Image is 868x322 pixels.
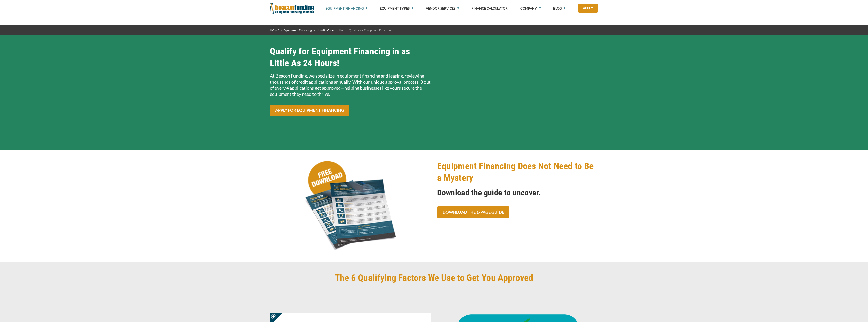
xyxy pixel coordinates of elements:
a: Apply for Equipment Financing [270,105,349,116]
a: Equipment Financing [284,28,312,32]
p: At Beacon Funding, we specialize in equipment financing and leasing, reviewing thousands of credi... [270,73,431,97]
h3: Download the guide to uncover. [437,187,598,198]
h2: The 6 Qualifying Factors We Use to Get You Approved [335,272,533,284]
img: plus-icon.png [271,314,276,319]
a: Download the 1-Page Guide [437,206,509,218]
img: how-to-qualify-for-equipment-financing--(1)download.png [270,160,431,252]
a: Apply [578,4,598,13]
h2: Equipment Financing Does Not Need to Be a Mystery [437,160,598,184]
a: HOME [270,28,279,32]
a: How It Works [316,28,335,32]
h2: Qualify for Equipment Financing in as Little As 24 Hours! [270,46,431,69]
span: How to Qualify for Equipment Financing [339,28,392,32]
